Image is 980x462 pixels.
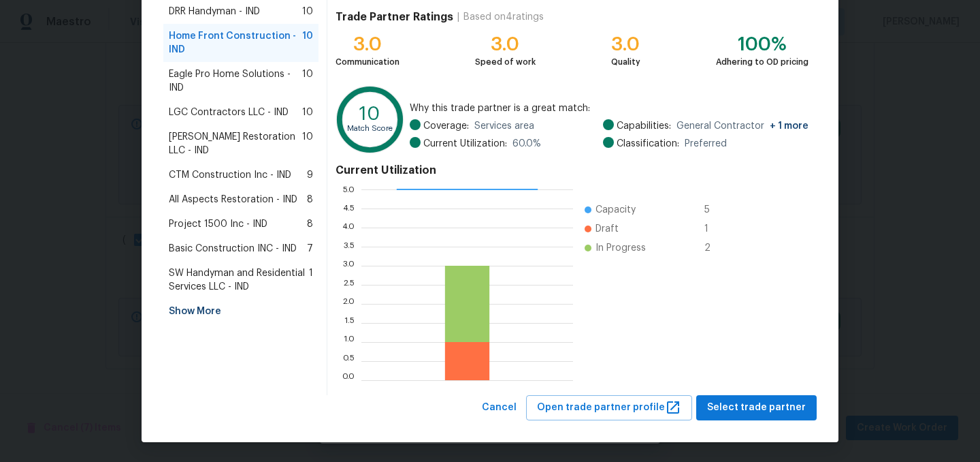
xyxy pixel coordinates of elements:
span: 8 [307,193,313,206]
text: 1.5 [344,319,355,327]
span: Coverage: [423,119,469,133]
div: 3.0 [611,37,640,51]
div: 100% [716,37,808,51]
text: 1.0 [344,338,355,346]
span: Draft [595,222,619,236]
text: 3.0 [342,262,355,270]
text: 4.5 [342,204,355,213]
span: Project 1500 Inc - IND [169,217,267,231]
span: 10 [302,130,313,157]
div: Communication [336,55,399,69]
span: CTM Construction Inc - IND [169,168,291,182]
span: Why this trade partner is a great match: [410,102,808,115]
span: 1 [704,222,726,236]
span: General Contractor [676,119,808,133]
text: 4.0 [342,224,355,232]
span: 5 [704,203,726,217]
span: All Aspects Restoration - IND [169,193,297,206]
span: Cancel [482,399,517,416]
button: Select trade partner [696,395,817,420]
span: 60.0 % [512,137,541,151]
span: [PERSON_NAME] Restoration LLC - IND [169,130,302,157]
text: 3.5 [343,243,355,251]
text: 2.5 [343,281,355,289]
span: 2 [704,241,726,255]
div: Based on 4 ratings [463,10,544,24]
span: Preferred [685,137,727,151]
h4: Trade Partner Ratings [336,10,453,24]
span: 10 [302,5,313,18]
h4: Current Utilization [336,164,808,177]
span: 10 [302,106,313,119]
span: Services area [474,119,534,133]
span: Open trade partner profile [537,399,681,416]
span: 10 [302,29,313,57]
div: Show More [163,299,318,324]
span: Home Front Construction - IND [169,29,302,57]
text: 0.5 [342,357,355,365]
span: DRR Handyman - IND [169,5,260,18]
text: 2.0 [342,300,355,308]
button: Cancel [476,395,522,420]
span: 9 [307,168,313,182]
span: + 1 more [770,121,808,131]
span: 1 [309,266,313,294]
span: Classification: [617,137,679,151]
text: 5.0 [342,185,355,194]
span: Select trade partner [707,399,806,416]
div: Speed of work [475,55,536,69]
span: Eagle Pro Home Solutions - IND [169,67,302,95]
span: 10 [302,67,313,95]
div: 3.0 [336,37,399,51]
span: SW Handyman and Residential Services LLC - IND [169,266,309,294]
button: Open trade partner profile [526,395,692,420]
text: Match Score [347,125,393,132]
span: Current Utilization: [423,137,507,151]
div: | [453,10,463,24]
span: LGC Contractors LLC - IND [169,106,289,119]
div: Quality [611,55,640,69]
span: 8 [307,217,313,231]
text: 10 [359,104,380,123]
span: Basic Construction INC - IND [169,242,297,256]
div: Adhering to OD pricing [716,55,808,69]
text: 0.0 [342,376,355,384]
span: 7 [307,242,313,256]
span: Capabilities: [617,119,671,133]
div: 3.0 [475,37,536,51]
span: In Progress [595,241,646,255]
span: Capacity [595,203,636,217]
